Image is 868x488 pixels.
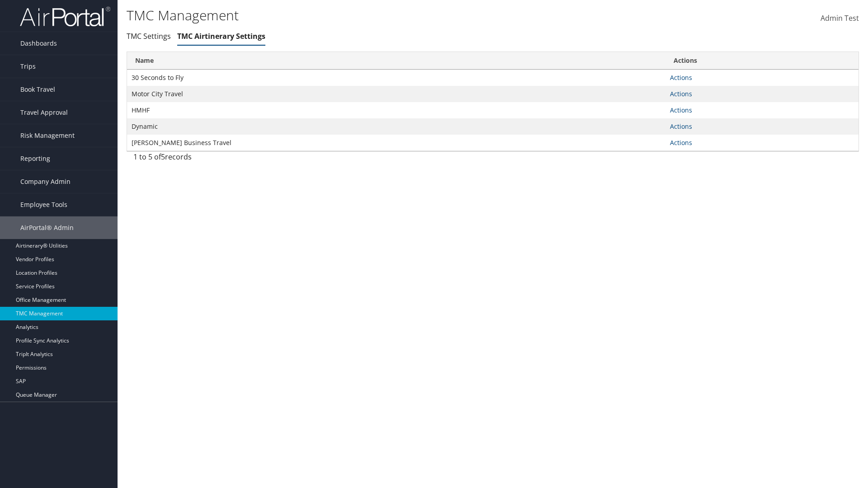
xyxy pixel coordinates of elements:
[665,52,859,70] th: Actions
[821,5,859,33] a: Admin Test
[670,138,692,147] a: Actions
[161,152,165,162] span: 5
[20,193,67,216] span: Employee Tools
[821,13,859,23] span: Admin Test
[127,118,665,135] td: Dynamic
[20,124,75,147] span: Risk Management
[20,101,68,124] span: Travel Approval
[20,55,36,78] span: Trips
[127,31,171,41] a: TMC Settings
[127,52,665,70] th: Name: activate to sort column ascending
[127,70,665,86] td: 30 Seconds to Fly
[127,102,665,118] td: HMHF
[670,73,692,82] a: Actions
[670,89,692,98] a: Actions
[177,31,265,41] a: TMC Airtinerary Settings
[20,78,55,101] span: Book Travel
[20,6,110,27] img: airportal-logo.png
[127,86,665,102] td: Motor City Travel
[20,32,57,55] span: Dashboards
[20,216,74,239] span: AirPortal® Admin
[127,6,615,25] h1: TMC Management
[127,135,665,151] td: [PERSON_NAME] Business Travel
[670,106,692,114] a: Actions
[670,122,692,131] a: Actions
[20,170,71,193] span: Company Admin
[133,151,303,167] div: 1 to 5 of records
[20,147,50,170] span: Reporting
